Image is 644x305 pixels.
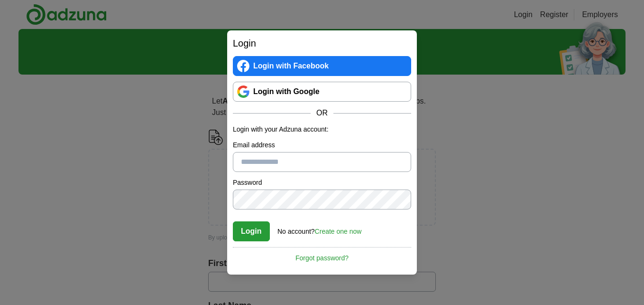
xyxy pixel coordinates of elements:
[233,124,411,134] p: Login with your Adzuna account:
[233,82,411,102] a: Login with Google
[233,178,411,188] label: Password
[233,36,411,50] h2: Login
[311,107,333,119] span: OR
[233,140,411,150] label: Email address
[233,247,411,263] a: Forgot password?
[315,228,362,235] a: Create one now
[233,56,411,76] a: Login with Facebook
[277,221,361,237] div: No account?
[233,221,270,241] button: Login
